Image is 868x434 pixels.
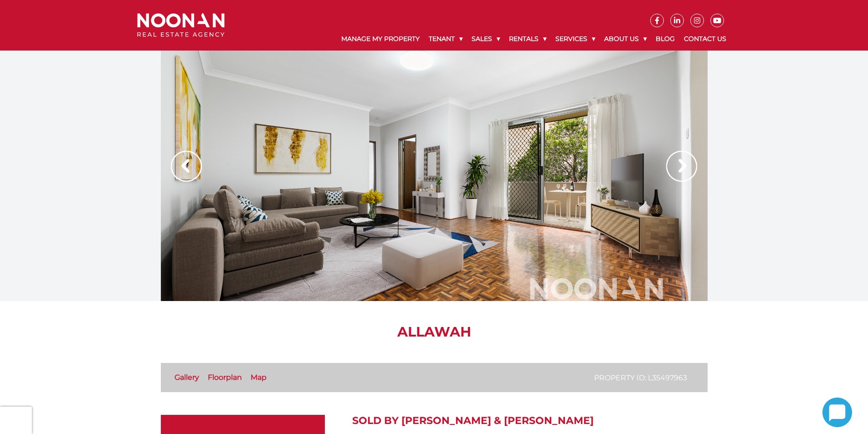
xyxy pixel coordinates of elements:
[551,27,600,51] a: Services
[337,27,424,51] a: Manage My Property
[600,27,651,51] a: About Us
[666,151,697,182] img: Arrow slider
[175,373,199,382] a: Gallery
[137,13,225,37] img: Noonan Real Estate Agency
[679,27,731,51] a: Contact Us
[208,373,242,382] a: Floorplan
[251,373,267,382] a: Map
[352,415,708,427] h2: SOLD BY [PERSON_NAME] & [PERSON_NAME]
[594,372,687,383] p: Property ID: L35497963
[467,27,504,51] a: Sales
[651,27,679,51] a: Blog
[504,27,551,51] a: Rentals
[161,324,708,340] h1: ALLAWAH
[424,27,467,51] a: Tenant
[171,151,202,182] img: Arrow slider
